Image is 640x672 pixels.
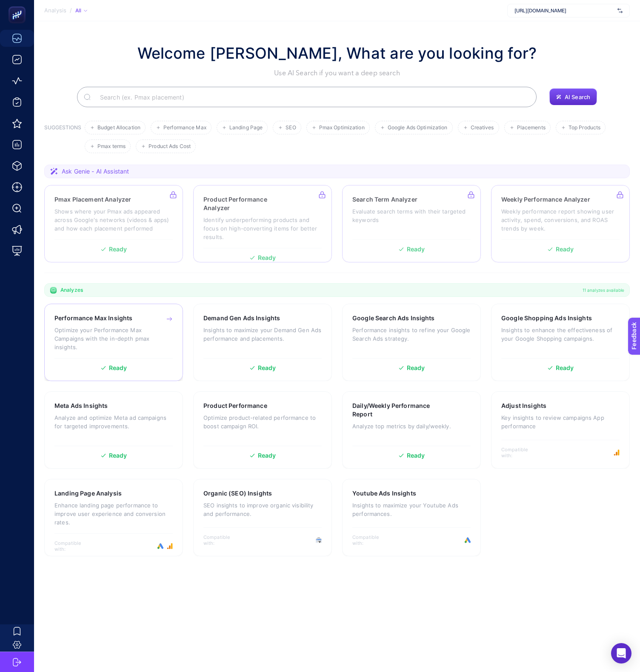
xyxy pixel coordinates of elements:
[54,501,173,527] p: Enhance landing page performance to improve user experience and conversion rates.
[137,68,537,78] p: Use AI Search if you want a deep search
[352,422,471,430] p: Analyze top metrics by daily/weekly.
[352,489,416,498] h3: Youtube Ads Insights
[471,125,494,131] span: Creatives
[109,365,127,371] span: Ready
[93,85,530,109] input: Search
[569,125,600,131] span: Top Products
[137,42,537,65] h1: Welcome [PERSON_NAME], What are you looking for?
[44,185,183,262] a: Pmax Placement AnalyzerShows where your Pmax ads appeared across Google's networks (videos & apps...
[97,125,140,131] span: Budget Allocation
[352,501,471,518] p: Insights to maximize your Youtube Ads performances.
[54,489,122,498] h3: Landing Page Analysis
[258,365,276,371] span: Ready
[407,453,425,458] span: Ready
[583,287,624,293] span: 11 analyzes available
[352,401,444,419] h3: Daily/Weekly Performance Report
[352,534,391,546] span: Compatible with:
[44,124,81,153] h3: SUGGESTIONS
[193,479,332,556] a: Organic (SEO) InsightsSEO insights to improve organic visibility and performance.Compatible with:
[203,534,242,546] span: Compatible with:
[319,125,365,131] span: Pmax Optimization
[258,453,276,458] span: Ready
[54,326,173,351] p: Optimize your Performance Max Campaigns with the in-depth pmax insights.
[203,413,322,430] p: Optimize product-related performance to boost campaign ROI.
[62,167,129,176] span: Ask Genie - AI Assistant
[491,185,630,262] a: Weekly Performance AnalyzerWeekly performance report showing user activity, spend, conversions, a...
[203,401,267,410] h3: Product Performance
[501,401,546,410] h3: Adjust Insights
[352,326,471,343] p: Performance insights to refine your Google Search Ads strategy.
[44,7,66,14] span: Analysis
[342,479,481,556] a: Youtube Ads InsightsInsights to maximize your Youtube Ads performances.Compatible with:
[556,365,574,371] span: Ready
[342,185,481,262] a: Search Term AnalyzerEvaluate search terms with their targeted keywordsReady
[342,304,481,381] a: Google Search Ads InsightsPerformance insights to refine your Google Search Ads strategy.Ready
[501,314,592,322] h3: Google Shopping Ads Insights
[611,643,631,663] div: Open Intercom Messenger
[517,125,546,131] span: Placements
[501,413,620,430] p: Key insights to review campaigns App performance
[617,6,623,15] img: svg%3e
[44,304,183,381] a: Performance Max InsightsOptimize your Performance Max Campaigns with the in-depth pmax insights.R...
[491,304,630,381] a: Google Shopping Ads InsightsInsights to enhance the effectiveness of your Google Shopping campaig...
[352,314,435,322] h3: Google Search Ads Insights
[163,125,206,131] span: Performance Max
[501,326,620,343] p: Insights to enhance the effectiveness of your Google Shopping campaigns.
[229,125,263,131] span: Landing Page
[342,391,481,469] a: Daily/Weekly Performance ReportAnalyze top metrics by daily/weekly.Ready
[54,540,93,552] span: Compatible with:
[491,391,630,469] a: Adjust InsightsKey insights to review campaigns App performanceCompatible with:
[75,7,87,14] div: All
[109,453,127,458] span: Ready
[60,287,83,293] span: Analyzes
[54,413,173,430] p: Analyze and optimize Meta ad campaigns for targeted improvements.
[501,447,540,458] span: Compatible with:
[514,7,614,14] span: [URL][DOMAIN_NAME]
[203,326,322,343] p: Insights to maximize your Demand Gen Ads performance and placements.
[97,143,126,150] span: Pmax terms
[70,7,72,14] span: /
[407,365,425,371] span: Ready
[286,125,296,131] span: SEO
[388,125,448,131] span: Google Ads Optimization
[203,314,280,322] h3: Demand Gen Ads Insights
[193,391,332,469] a: Product PerformanceOptimize product-related performance to boost campaign ROI.Ready
[549,88,597,105] button: AI Search
[193,304,332,381] a: Demand Gen Ads InsightsInsights to maximize your Demand Gen Ads performance and placements.Ready
[44,391,183,469] a: Meta Ads InsightsAnalyze and optimize Meta ad campaigns for targeted improvements.Ready
[565,94,590,100] span: AI Search
[44,479,183,556] a: Landing Page AnalysisEnhance landing page performance to improve user experience and conversion r...
[5,3,32,9] span: Feedback
[203,489,272,498] h3: Organic (SEO) Insights
[193,185,332,262] a: Product Performance AnalyzerIdentify underperforming products and focus on high-converting items ...
[54,401,108,410] h3: Meta Ads Insights
[149,143,191,150] span: Product Ads Cost
[54,314,132,322] h3: Performance Max Insights
[203,501,322,518] p: SEO insights to improve organic visibility and performance.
